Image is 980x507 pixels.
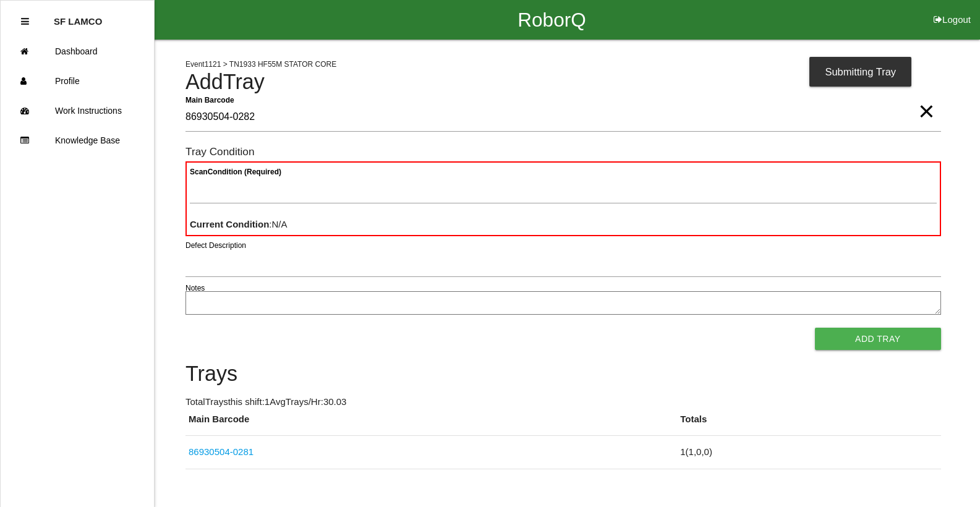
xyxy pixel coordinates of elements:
h4: Trays [185,362,941,386]
th: Totals [677,412,940,436]
h4: Add Tray [185,70,941,94]
label: Defect Description [185,240,246,251]
td: 1 ( 1 , 0 , 0 ) [677,436,940,469]
a: Knowledge Base [1,126,154,155]
label: Notes [185,283,205,294]
a: Profile [1,66,154,96]
span: : N/A [190,219,288,229]
input: Required [185,103,941,132]
p: SF LAMCO [54,7,102,27]
th: Main Barcode [185,412,677,436]
div: Submitting Tray [809,57,911,87]
a: 86930504-0281 [189,446,254,457]
button: Add Tray [815,328,941,350]
b: Scan Condition (Required) [190,168,281,176]
div: Close [21,7,29,36]
b: Main Barcode [185,95,234,104]
b: Current Condition [190,219,269,229]
p: Total Trays this shift: 1 Avg Trays /Hr: 30.03 [185,395,941,409]
h6: Tray Condition [185,146,941,158]
a: Work Instructions [1,96,154,126]
span: Clear Input [918,87,934,111]
a: Dashboard [1,36,154,66]
span: Event 1121 > TN1933 HF55M STATOR CORE [185,60,336,69]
